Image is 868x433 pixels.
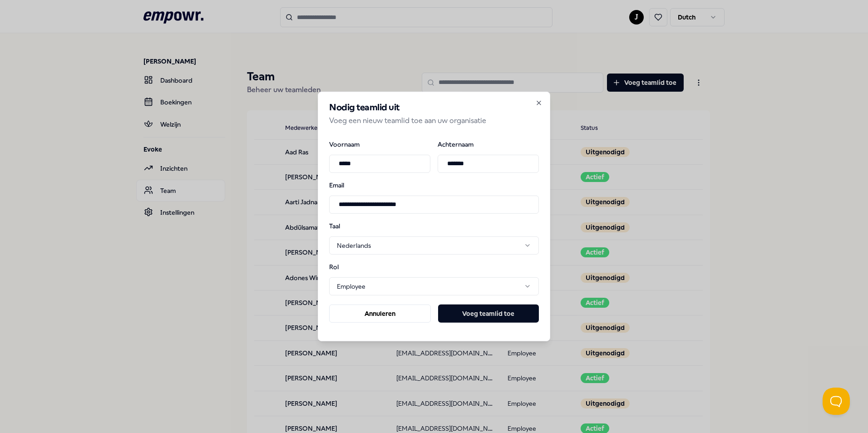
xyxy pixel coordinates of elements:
[329,264,376,270] label: Rol
[329,115,539,127] p: Voeg een nieuw teamlid toe aan uw organisatie
[329,305,431,323] button: Annuleren
[329,141,430,147] label: Voornaam
[438,141,539,147] label: Achternaam
[329,222,376,229] label: Taal
[329,103,539,112] h2: Nodig teamlid uit
[438,305,539,323] button: Voeg teamlid toe
[329,182,539,188] label: Email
